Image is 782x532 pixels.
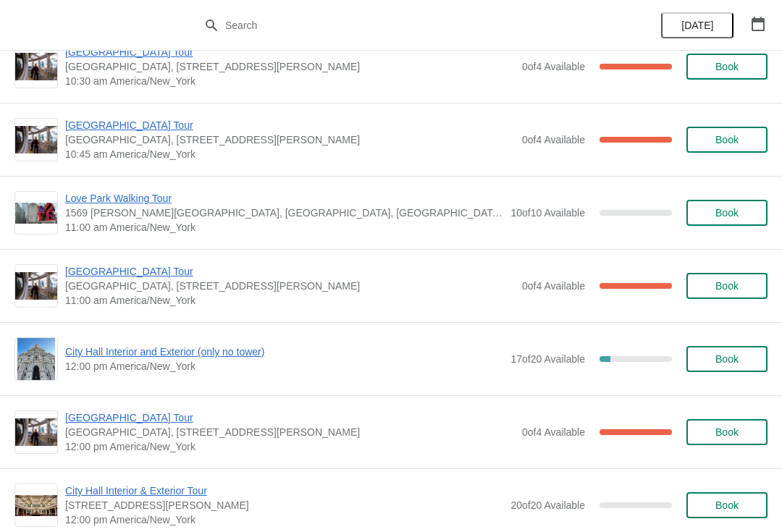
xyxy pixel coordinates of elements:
button: Book [686,346,768,372]
span: 0 of 4 Available [522,61,585,72]
span: [GEOGRAPHIC_DATA], [STREET_ADDRESS][PERSON_NAME] [65,279,515,293]
img: City Hall Interior & Exterior Tour | 1400 John F Kennedy Boulevard, Suite 121, Philadelphia, PA, ... [15,495,57,516]
span: Book [715,207,739,219]
span: City Hall Interior & Exterior Tour [65,484,503,498]
button: [DATE] [661,12,733,38]
span: [DATE] [681,20,713,31]
span: [GEOGRAPHIC_DATA], [STREET_ADDRESS][PERSON_NAME] [65,425,515,439]
span: 0 of 4 Available [522,280,585,292]
img: City Hall Tower Tour | City Hall Visitor Center, 1400 John F Kennedy Boulevard Suite 121, Philade... [15,126,57,154]
img: City Hall Tower Tour | City Hall Visitor Center, 1400 John F Kennedy Boulevard Suite 121, Philade... [15,272,57,300]
span: Book [715,134,739,145]
span: 11:00 am America/New_York [65,220,503,235]
span: Book [715,499,739,511]
span: [GEOGRAPHIC_DATA] Tour [65,410,515,425]
span: Book [715,280,739,292]
img: City Hall Tower Tour | City Hall Visitor Center, 1400 John F Kennedy Boulevard Suite 121, Philade... [15,53,57,81]
span: 0 of 4 Available [522,134,585,145]
button: Book [686,419,768,445]
span: [GEOGRAPHIC_DATA], [STREET_ADDRESS][PERSON_NAME] [65,59,515,74]
span: 12:00 pm America/New_York [65,512,503,527]
span: [GEOGRAPHIC_DATA] Tour [65,118,515,132]
span: [GEOGRAPHIC_DATA], [STREET_ADDRESS][PERSON_NAME] [65,132,515,147]
button: Book [686,127,768,153]
img: Love Park Walking Tour | 1569 John F Kennedy Boulevard, Philadelphia, PA, USA | 11:00 am America/... [15,203,57,224]
span: Book [715,426,739,438]
img: City Hall Interior and Exterior (only no tower) | | 12:00 pm America/New_York [17,338,56,380]
button: Book [686,492,768,518]
span: 17 of 20 Available [510,353,585,365]
span: 12:00 pm America/New_York [65,439,515,454]
img: City Hall Tower Tour | City Hall Visitor Center, 1400 John F Kennedy Boulevard Suite 121, Philade... [15,418,57,447]
button: Book [686,54,768,80]
button: Book [686,200,768,226]
span: 10:45 am America/New_York [65,147,515,161]
button: Book [686,273,768,299]
span: Love Park Walking Tour [65,191,503,206]
span: [GEOGRAPHIC_DATA] Tour [65,264,515,279]
span: 12:00 pm America/New_York [65,359,503,373]
span: 1569 [PERSON_NAME][GEOGRAPHIC_DATA], [GEOGRAPHIC_DATA], [GEOGRAPHIC_DATA], [GEOGRAPHIC_DATA] [65,206,503,220]
span: Book [715,61,739,72]
span: [STREET_ADDRESS][PERSON_NAME] [65,498,503,512]
span: 0 of 4 Available [522,426,585,438]
span: 10 of 10 Available [510,207,585,219]
input: Search [224,12,586,38]
span: [GEOGRAPHIC_DATA] Tour [65,45,515,59]
span: Book [715,353,739,365]
span: 11:00 am America/New_York [65,293,515,308]
span: City Hall Interior and Exterior (only no tower) [65,345,503,359]
span: 20 of 20 Available [510,499,585,511]
span: 10:30 am America/New_York [65,74,515,88]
